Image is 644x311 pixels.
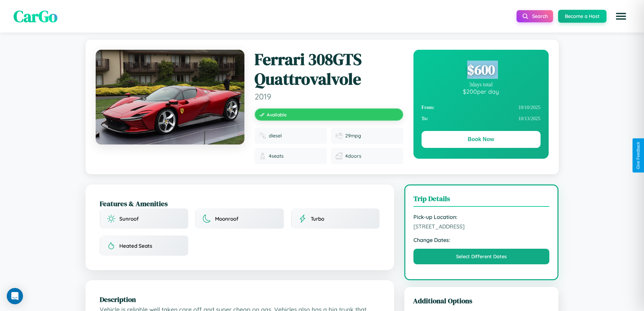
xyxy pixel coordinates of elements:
h2: Features & Amenities [100,199,380,208]
img: Seats [259,153,266,159]
div: Give Feedback [636,142,641,169]
strong: Change Dates: [413,237,550,243]
div: 3 days total [422,82,541,88]
img: Doors [336,153,342,159]
button: Open menu [612,7,630,26]
button: Select Different Dates [413,249,550,264]
span: 29 mpg [345,133,361,139]
button: Become a Host [558,10,606,23]
span: [STREET_ADDRESS] [413,223,550,230]
h1: Ferrari 308GTS Quattrovalvole [255,50,403,89]
span: diesel [269,133,282,139]
strong: To: [422,116,428,121]
h3: Trip Details [413,194,550,207]
div: 10 / 13 / 2025 [422,113,541,124]
div: $ 200 per day [422,88,541,95]
span: Available [267,112,287,117]
span: CarGo [14,5,57,27]
span: Heated Seats [119,243,152,249]
span: 2019 [255,91,403,102]
h2: Description [100,294,380,304]
button: Search [517,10,553,22]
img: Fuel efficiency [336,132,342,139]
span: Sunroof [119,216,139,222]
span: 4 seats [269,153,284,159]
span: 4 doors [345,153,361,159]
div: $ 600 [422,61,541,79]
img: Fuel type [259,132,266,139]
strong: Pick-up Location: [413,214,550,220]
h3: Additional Options [413,296,550,306]
span: Turbo [311,216,324,222]
span: Moonroof [215,216,238,222]
div: Open Intercom Messenger [7,288,23,304]
strong: From: [422,105,435,110]
button: Book Now [422,131,541,148]
span: Search [532,13,548,19]
img: Ferrari 308GTS Quattrovalvole 2019 [96,50,244,145]
div: 10 / 10 / 2025 [422,102,541,113]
